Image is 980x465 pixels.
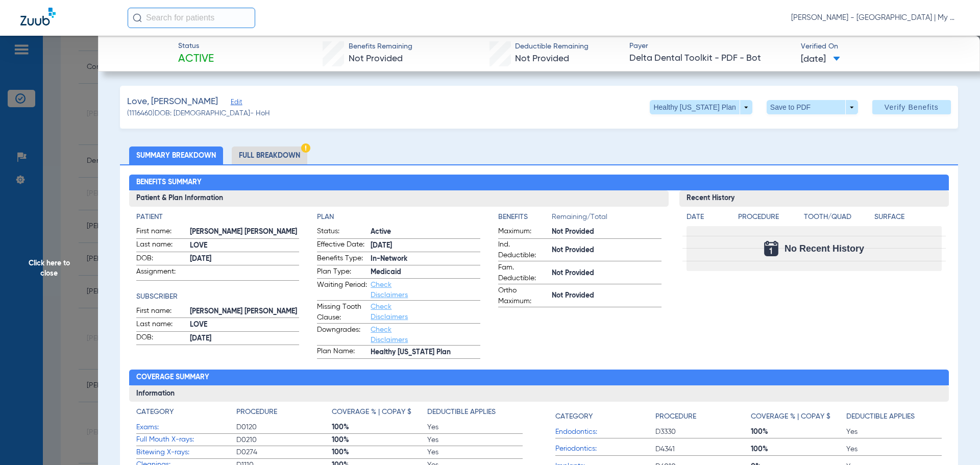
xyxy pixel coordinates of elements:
[687,212,729,226] app-breakdown-title: Date
[555,411,593,422] h4: Category
[801,53,840,66] span: [DATE]
[317,346,367,358] span: Plan Name:
[349,41,412,52] span: Benefits Remaining
[129,370,949,386] h2: Coverage Summary
[178,41,214,52] span: Status
[679,190,949,207] h3: Recent History
[655,427,751,437] span: D3330
[555,407,655,426] app-breakdown-title: Category
[301,143,310,153] img: Hazard
[874,212,942,223] h4: Surface
[317,253,367,265] span: Benefits Type:
[317,239,367,252] span: Effective Date:
[371,267,480,278] span: Medicaid
[371,326,408,344] a: Check Disclaimers
[751,411,830,422] h4: Coverage % | Copay $
[738,212,800,226] app-breakdown-title: Procedure
[136,407,236,421] app-breakdown-title: Category
[801,41,964,52] span: Verified On
[498,262,548,284] span: Fam. Deductible:
[317,226,367,238] span: Status:
[236,447,332,457] span: D0274
[846,444,942,454] span: Yes
[332,422,427,432] span: 100%
[136,212,300,223] h4: Patient
[236,407,277,418] h4: Procedure
[555,444,655,454] span: Periodontics:
[136,434,236,445] span: Full Mouth X-rays:
[371,254,480,264] span: In-Network
[371,347,480,358] span: Healthy [US_STATE] Plan
[874,212,942,226] app-breakdown-title: Surface
[371,227,480,237] span: Active
[846,427,942,437] span: Yes
[371,281,408,299] a: Check Disclaimers
[515,54,569,63] span: Not Provided
[371,303,408,321] a: Check Disclaimers
[552,212,661,226] span: Remaining/Total
[751,407,846,426] app-breakdown-title: Coverage % | Copay $
[804,212,871,226] app-breakdown-title: Tooth/Quad
[231,99,240,108] span: Edit
[178,52,214,66] span: Active
[129,385,949,402] h3: Information
[555,427,655,437] span: Endodontics:
[190,227,300,237] span: [PERSON_NAME] [PERSON_NAME]
[317,212,480,223] h4: Plan
[236,407,332,421] app-breakdown-title: Procedure
[629,41,792,52] span: Payer
[136,319,186,331] span: Last name:
[332,447,427,457] span: 100%
[317,280,367,300] span: Waiting Period:
[552,227,661,237] span: Not Provided
[332,407,411,418] h4: Coverage % | Copay $
[655,444,751,454] span: D4341
[751,427,846,437] span: 100%
[332,407,427,421] app-breakdown-title: Coverage % | Copay $
[764,241,778,256] img: Calendar
[498,212,552,223] h4: Benefits
[129,175,949,191] h2: Benefits Summary
[136,306,186,318] span: First name:
[650,100,752,114] button: Healthy [US_STATE] Plan
[136,226,186,238] span: First name:
[317,325,367,345] span: Downgrades:
[552,290,661,301] span: Not Provided
[128,8,255,28] input: Search for patients
[872,100,951,114] button: Verify Benefits
[655,407,751,426] app-breakdown-title: Procedure
[236,422,332,432] span: D0120
[804,212,871,223] h4: Tooth/Quad
[232,146,307,164] li: Full Breakdown
[236,435,332,445] span: D0210
[129,190,669,207] h3: Patient & Plan Information
[136,239,186,252] span: Last name:
[136,253,186,265] span: DOB:
[190,333,300,344] span: [DATE]
[687,212,729,223] h4: Date
[136,266,186,280] span: Assignment:
[498,212,552,226] app-breakdown-title: Benefits
[929,416,980,465] iframe: Chat Widget
[427,407,496,418] h4: Deductible Applies
[136,407,174,418] h4: Category
[332,435,427,445] span: 100%
[190,320,300,330] span: LOVE
[629,52,792,65] span: Delta Dental Toolkit - PDF - Bot
[349,54,403,63] span: Not Provided
[190,254,300,264] span: [DATE]
[136,291,300,302] h4: Subscriber
[751,444,846,454] span: 100%
[767,100,858,114] button: Save to PDF
[129,146,223,164] li: Summary Breakdown
[846,407,942,426] app-breakdown-title: Deductible Applies
[190,306,300,317] span: [PERSON_NAME] [PERSON_NAME]
[133,13,142,22] img: Search Icon
[552,268,661,279] span: Not Provided
[846,411,915,422] h4: Deductible Applies
[885,103,939,111] span: Verify Benefits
